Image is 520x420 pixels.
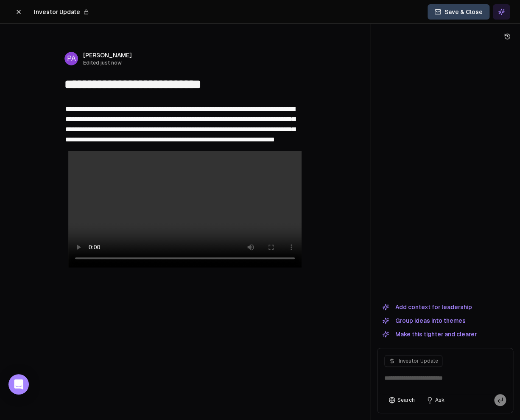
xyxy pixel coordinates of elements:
[34,8,80,16] span: Investor Update
[384,394,419,406] button: Search
[377,329,481,339] button: Make this tighter and clearer
[422,394,448,406] button: Ask
[64,52,78,65] span: PA
[8,374,29,395] div: Open Intercom Messenger
[377,302,477,312] button: Add context for leadership
[83,51,132,59] span: [PERSON_NAME]
[377,316,470,326] button: Group ideas into themes
[83,59,132,66] span: Edited just now
[428,4,489,20] button: Save & Close
[398,358,438,364] span: Investor Update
